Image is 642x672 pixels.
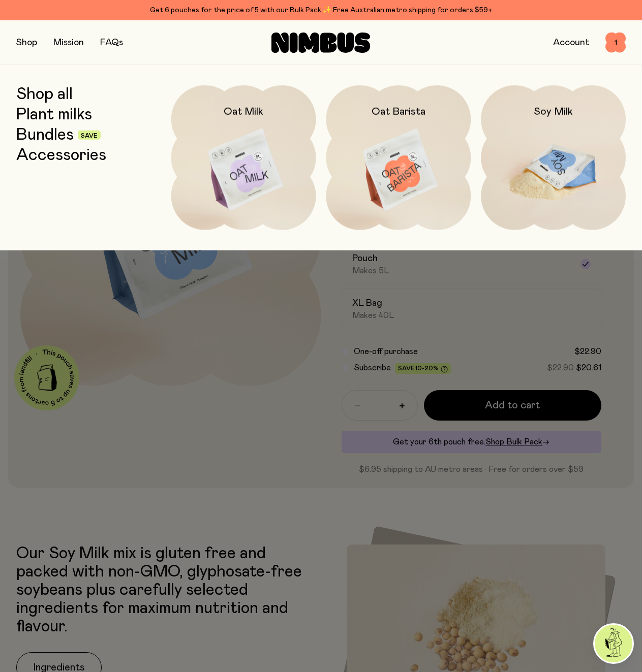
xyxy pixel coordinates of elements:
a: Accessories [16,146,106,165]
a: Mission [53,38,84,47]
h2: Oat Milk [224,106,263,118]
a: Oat Milk [171,85,316,230]
h2: Oat Barista [372,106,425,118]
h2: Soy Milk [534,106,573,118]
a: Plant milks [16,106,92,124]
a: Shop all [16,85,73,104]
a: Account [553,38,589,47]
div: Get 6 pouches for the price of 5 with our Bulk Pack ✨ Free Australian metro shipping for orders $59+ [16,4,626,16]
img: agent [595,625,632,662]
button: 1 [605,33,626,53]
a: FAQs [100,38,123,47]
a: Oat Barista [326,85,471,230]
span: Save [81,133,98,139]
a: Soy Milk [481,85,626,230]
a: Bundles [16,126,74,144]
